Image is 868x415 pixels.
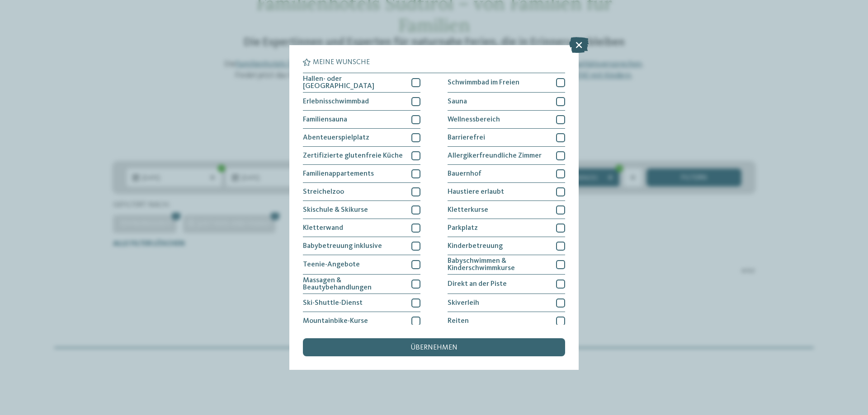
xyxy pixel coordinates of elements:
[303,299,363,307] span: Ski-Shuttle-Dienst
[448,206,488,214] span: Kletterkurse
[303,98,369,105] span: Erlebnisschwimmbad
[303,277,405,291] span: Massagen & Beautybehandlungen
[303,224,343,232] span: Kletterwand
[313,59,370,66] span: Meine Wünsche
[448,134,485,141] span: Barrierefrei
[410,344,458,351] span: übernehmen
[303,134,369,141] span: Abenteuerspielplatz
[448,98,467,105] span: Sauna
[448,280,507,288] span: Direkt an der Piste
[303,317,368,325] span: Mountainbike-Kurse
[448,224,478,232] span: Parkplatz
[303,206,368,214] span: Skischule & Skikurse
[448,188,504,196] span: Haustiere erlaubt
[303,170,374,177] span: Familienappartements
[448,317,469,325] span: Reiten
[303,261,360,268] span: Teenie-Angebote
[448,116,500,123] span: Wellnessbereich
[448,79,519,86] span: Schwimmbad im Freien
[448,242,503,250] span: Kinderbetreuung
[448,299,479,307] span: Skiverleih
[448,257,549,272] span: Babyschwimmen & Kinderschwimmkurse
[448,152,542,159] span: Allergikerfreundliche Zimmer
[303,75,405,90] span: Hallen- oder [GEOGRAPHIC_DATA]
[303,242,382,250] span: Babybetreuung inklusive
[303,152,403,159] span: Zertifizierte glutenfreie Küche
[303,116,347,123] span: Familiensauna
[448,170,481,177] span: Bauernhof
[303,188,344,196] span: Streichelzoo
